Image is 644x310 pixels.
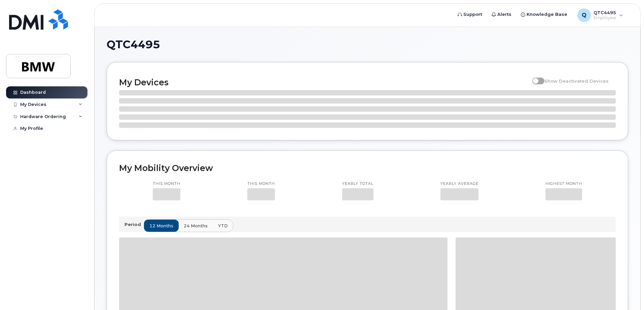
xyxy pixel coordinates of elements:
p: Yearly total [342,181,373,187]
p: This month [247,181,275,187]
span: Show Deactivated Devices [544,78,609,84]
input: Show Deactivated Devices [532,75,538,80]
span: 24 months [184,223,208,229]
p: Highest month [545,181,582,187]
h2: My Devices [119,77,529,87]
p: Period [124,221,144,228]
p: This month [153,181,180,187]
span: QTC4495 [107,39,160,50]
p: Yearly average [440,181,478,187]
span: YTD [218,223,228,229]
h2: My Mobility Overview [119,163,616,173]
